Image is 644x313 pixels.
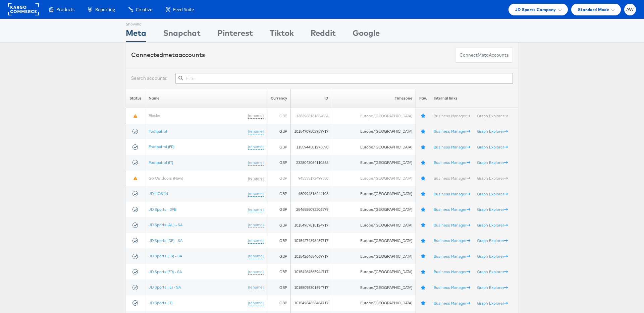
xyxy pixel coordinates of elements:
[149,222,182,227] a: JD Sports (AU) - SA
[434,176,470,181] a: Business Manager
[149,129,167,134] a: Footpatrol
[291,233,332,249] td: 10154274398459717
[353,27,380,42] div: Google
[477,191,508,196] a: Graph Explorer
[477,144,508,149] a: Graph Explorer
[131,51,205,59] div: Connected accounts
[291,202,332,217] td: 2546585092206379
[434,300,470,305] a: Business Manager
[332,108,416,124] td: Europe/[GEOGRAPHIC_DATA]
[267,124,291,139] td: GBP
[267,202,291,217] td: GBP
[270,27,294,42] div: Tiktok
[332,233,416,249] td: Europe/[GEOGRAPHIC_DATA]
[434,207,470,212] a: Business Manager
[267,248,291,264] td: GBP
[248,238,264,244] a: (rename)
[434,160,470,165] a: Business Manager
[434,191,470,196] a: Business Manager
[248,222,264,228] a: (rename)
[149,113,160,118] a: Blacks
[477,238,508,243] a: Graph Explorer
[477,113,508,118] a: Graph Explorer
[267,89,291,108] th: Currency
[477,176,508,181] a: Graph Explorer
[267,139,291,155] td: GBP
[477,129,508,134] a: Graph Explorer
[173,6,194,13] span: Feed Suite
[291,124,332,139] td: 10154709502989717
[267,108,291,124] td: GBP
[136,6,152,13] span: Creative
[434,144,470,149] a: Business Manager
[163,27,201,42] div: Snapchat
[291,295,332,311] td: 10154264656484717
[332,171,416,186] td: Europe/[GEOGRAPHIC_DATA]
[267,155,291,171] td: GBP
[578,6,609,13] span: Standard Mode
[291,186,332,202] td: 480994816244103
[332,155,416,171] td: Europe/[GEOGRAPHIC_DATA]
[477,254,508,259] a: Graph Explorer
[332,279,416,295] td: Europe/[GEOGRAPHIC_DATA]
[626,7,634,12] span: AW
[149,300,172,305] a: JD Sports (IT)
[291,155,332,171] td: 2328043064110868
[248,160,264,166] a: (rename)
[248,300,264,306] a: (rename)
[477,160,508,165] a: Graph Explorer
[291,108,332,124] td: 1383968161864054
[291,264,332,280] td: 10154264565944717
[149,253,182,258] a: JD Sports (ES) - SA
[332,217,416,233] td: Europe/[GEOGRAPHIC_DATA]
[149,207,176,212] a: JD Sports - 3PB
[267,186,291,202] td: GBP
[267,217,291,233] td: GBP
[291,279,332,295] td: 10155095301594717
[332,295,416,311] td: Europe/[GEOGRAPHIC_DATA]
[515,6,556,13] span: JD Sports Company
[149,269,182,274] a: JD Sports (FR) - SA
[332,202,416,217] td: Europe/[GEOGRAPHIC_DATA]
[291,89,332,108] th: ID
[126,89,145,108] th: Status
[434,285,470,290] a: Business Manager
[332,139,416,155] td: Europe/[GEOGRAPHIC_DATA]
[434,129,470,134] a: Business Manager
[291,171,332,186] td: 945333172499380
[248,207,264,212] a: (rename)
[248,113,264,119] a: (rename)
[163,51,178,59] span: meta
[477,269,508,274] a: Graph Explorer
[267,295,291,311] td: GBP
[267,279,291,295] td: GBP
[332,264,416,280] td: Europe/[GEOGRAPHIC_DATA]
[477,285,508,290] a: Graph Explorer
[248,129,264,134] a: (rename)
[267,171,291,186] td: GBP
[56,6,74,13] span: Products
[145,89,267,108] th: Name
[217,27,253,42] div: Pinterest
[478,52,489,58] span: meta
[332,248,416,264] td: Europe/[GEOGRAPHIC_DATA]
[434,269,470,274] a: Business Manager
[248,285,264,290] a: (rename)
[434,254,470,259] a: Business Manager
[311,27,336,42] div: Reddit
[332,89,416,108] th: Timezone
[149,160,173,165] a: Footpatrol (IT)
[332,124,416,139] td: Europe/[GEOGRAPHIC_DATA]
[267,264,291,280] td: GBP
[477,207,508,212] a: Graph Explorer
[149,175,183,180] a: Go Outdoors (New)
[248,253,264,259] a: (rename)
[455,48,513,63] button: ConnectmetaAccounts
[291,248,332,264] td: 10154264654069717
[434,238,470,243] a: Business Manager
[291,139,332,155] td: 1155944501273890
[126,19,146,27] div: Showing
[248,191,264,197] a: (rename)
[248,269,264,275] a: (rename)
[434,223,470,228] a: Business Manager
